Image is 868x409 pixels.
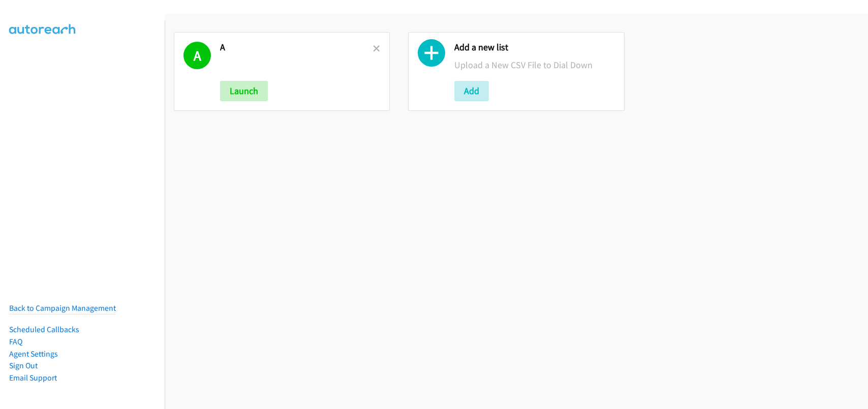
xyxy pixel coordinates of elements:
[9,337,22,346] a: FAQ
[9,361,38,370] a: Sign Out
[454,42,614,53] h2: Add a new list
[9,349,58,359] a: Agent Settings
[9,373,57,383] a: Email Support
[220,42,373,53] h2: A
[9,325,79,334] a: Scheduled Callbacks
[220,81,268,101] button: Launch
[183,42,211,69] h1: A
[454,81,489,101] button: Add
[454,58,614,72] p: Upload a New CSV File to Dial Down
[9,303,116,313] a: Back to Campaign Management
